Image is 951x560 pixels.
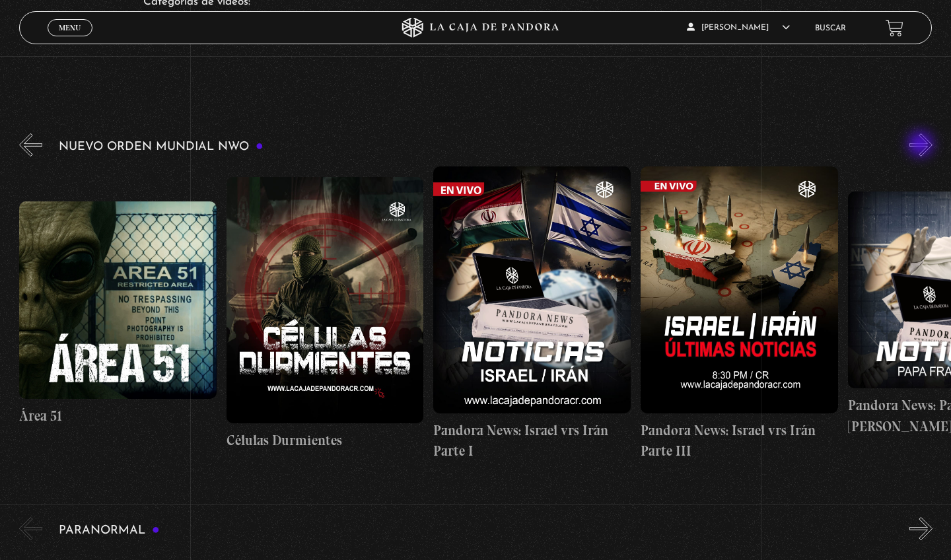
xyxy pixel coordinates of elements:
button: Next [909,133,933,157]
h4: Área 51 [19,405,217,427]
h4: Pandora News: Israel vrs Irán Parte I [433,420,631,462]
a: Buscar [815,24,846,32]
a: View your shopping cart [886,18,903,36]
button: Previous [19,133,42,157]
a: Células Durmientes [227,166,424,461]
h4: Pandora News: Israel vrs Irán Parte III [641,420,838,462]
h3: Paranormal [59,524,160,537]
button: Previous [19,517,42,540]
a: Pandora News: Israel vrs Irán Parte I [433,166,631,461]
h3: Nuevo Orden Mundial NWO [59,141,264,153]
a: Pandora News: Israel vrs Irán Parte III [641,166,838,461]
a: Área 51 [19,166,217,461]
span: [PERSON_NAME] [687,24,790,32]
button: Next [909,517,933,540]
span: Menu [59,24,81,32]
h4: Células Durmientes [227,430,424,451]
span: Cerrar [55,35,86,44]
